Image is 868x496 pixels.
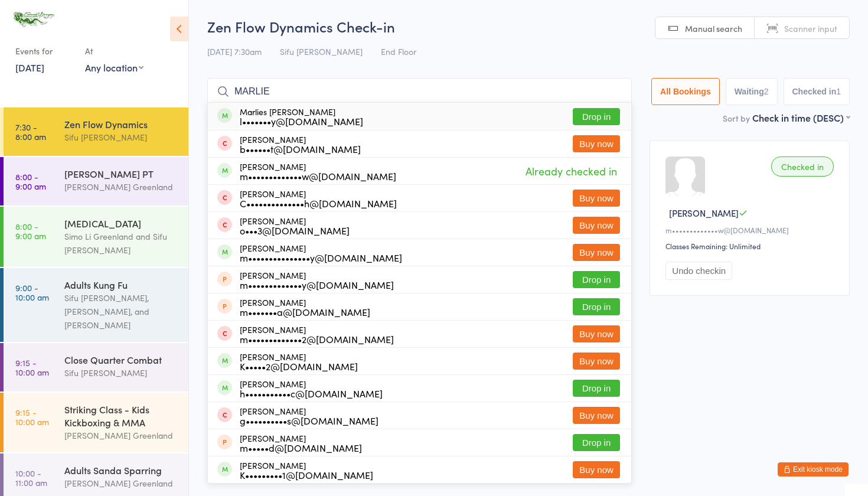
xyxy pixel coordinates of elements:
a: 7:30 -8:00 amZen Flow DynamicsSifu [PERSON_NAME] [4,107,188,156]
div: [PERSON_NAME] [240,243,402,262]
div: [PERSON_NAME] [240,352,358,371]
div: [PERSON_NAME] [240,433,362,452]
div: [PERSON_NAME] [240,325,394,344]
div: Checked in [771,156,834,177]
div: h•••••••••••c@[DOMAIN_NAME] [240,389,383,398]
span: [PERSON_NAME] [669,207,739,219]
div: [PERSON_NAME] Greenland [64,180,178,194]
div: [PERSON_NAME] [240,216,350,235]
a: 9:15 -10:00 amStriking Class - Kids Kickboxing & MMA[PERSON_NAME] Greenland [4,393,188,452]
div: [PERSON_NAME] [240,189,397,208]
button: Buy now [573,244,620,261]
div: Striking Class - Kids Kickboxing & MMA [64,403,178,429]
a: 9:00 -10:00 amAdults Kung FuSifu [PERSON_NAME], [PERSON_NAME], and [PERSON_NAME] [4,268,188,342]
button: Buy now [573,407,620,424]
div: [PERSON_NAME] [240,379,383,398]
div: b••••••t@[DOMAIN_NAME] [240,144,361,154]
time: 8:00 - 9:00 am [15,172,46,191]
div: At [85,41,143,61]
span: [DATE] 7:30am [207,45,262,57]
div: [PERSON_NAME] [240,298,370,316]
div: m•••••••a@[DOMAIN_NAME] [240,307,370,316]
button: Buy now [573,353,620,370]
label: Sort by [723,112,750,124]
div: [PERSON_NAME] PT [64,167,178,180]
div: Classes Remaining: Unlimited [665,241,837,251]
h2: Zen Flow Dynamics Check-in [207,17,850,36]
div: m•••••••••••••w@[DOMAIN_NAME] [665,225,837,235]
div: Sifu [PERSON_NAME], [PERSON_NAME], and [PERSON_NAME] [64,291,178,332]
button: Drop in [573,108,620,125]
time: 10:00 - 11:00 am [15,468,47,487]
button: Undo checkin [665,262,732,280]
div: [MEDICAL_DATA] [64,217,178,230]
time: 7:30 - 8:00 am [15,122,46,141]
div: 1 [836,87,841,96]
span: Scanner input [784,22,837,34]
div: [PERSON_NAME] Greenland [64,429,178,442]
div: [PERSON_NAME] [240,406,378,425]
button: Waiting2 [726,78,778,105]
a: [DATE] [15,61,44,74]
div: K•••••2@[DOMAIN_NAME] [240,361,358,371]
button: Buy now [573,217,620,234]
div: [PERSON_NAME] [240,162,396,181]
img: Emerald Dragon Martial Arts Pty Ltd [12,9,56,30]
div: K•••••••••1@[DOMAIN_NAME] [240,470,373,479]
button: Drop in [573,434,620,451]
div: g••••••••••s@[DOMAIN_NAME] [240,416,378,425]
span: Sifu [PERSON_NAME] [280,45,363,57]
button: Exit kiosk mode [778,462,849,477]
div: m•••••d@[DOMAIN_NAME] [240,443,362,452]
a: 8:00 -9:00 am[PERSON_NAME] PT[PERSON_NAME] Greenland [4,157,188,205]
span: Manual search [685,22,742,34]
time: 9:15 - 10:00 am [15,407,49,426]
div: m•••••••••••••w@[DOMAIN_NAME] [240,171,396,181]
div: o•••3@[DOMAIN_NAME] [240,226,350,235]
div: [PERSON_NAME] [240,461,373,479]
div: Events for [15,41,73,61]
div: [PERSON_NAME] [240,270,394,289]
time: 9:00 - 10:00 am [15,283,49,302]
button: Buy now [573,190,620,207]
div: m•••••••••••••••y@[DOMAIN_NAME] [240,253,402,262]
time: 9:15 - 10:00 am [15,358,49,377]
div: l•••••••y@[DOMAIN_NAME] [240,116,363,126]
button: Drop in [573,380,620,397]
input: Search [207,78,632,105]
a: 8:00 -9:00 am[MEDICAL_DATA]Simo Li Greenland and Sifu [PERSON_NAME] [4,207,188,267]
div: C••••••••••••••h@[DOMAIN_NAME] [240,198,397,208]
div: Close Quarter Combat [64,353,178,366]
div: Adults Sanda Sparring [64,464,178,477]
div: 2 [764,87,769,96]
a: 9:15 -10:00 amClose Quarter CombatSifu [PERSON_NAME] [4,343,188,391]
div: Marlies [PERSON_NAME] [240,107,363,126]
div: Any location [85,61,143,74]
button: Buy now [573,461,620,478]
div: Adults Kung Fu [64,278,178,291]
div: Zen Flow Dynamics [64,118,178,130]
div: Check in time (DESC) [752,111,850,124]
span: Already checked in [523,161,620,181]
button: Drop in [573,271,620,288]
div: m•••••••••••••y@[DOMAIN_NAME] [240,280,394,289]
button: Buy now [573,325,620,342]
span: End Floor [381,45,416,57]
button: Buy now [573,135,620,152]
div: [PERSON_NAME] [240,135,361,154]
button: Checked in1 [784,78,850,105]
time: 8:00 - 9:00 am [15,221,46,240]
div: [PERSON_NAME] Greenland [64,477,178,490]
div: Sifu [PERSON_NAME] [64,366,178,380]
div: m•••••••••••••2@[DOMAIN_NAME] [240,334,394,344]
div: Simo Li Greenland and Sifu [PERSON_NAME] [64,230,178,257]
button: All Bookings [651,78,720,105]
button: Drop in [573,298,620,315]
div: Sifu [PERSON_NAME] [64,130,178,144]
